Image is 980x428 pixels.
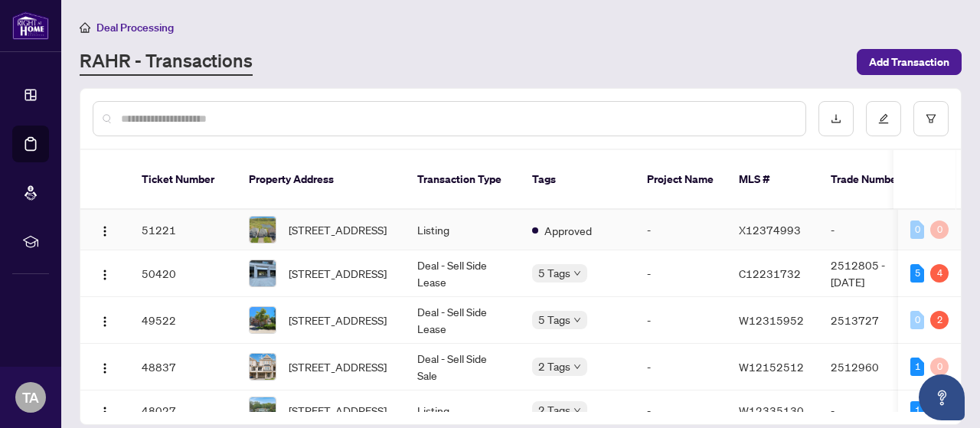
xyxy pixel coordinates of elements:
img: Logo [99,406,111,418]
img: Logo [99,315,111,328]
div: 4 [930,264,949,283]
th: Project Name [635,150,727,210]
div: 2 [930,311,949,329]
td: 2513727 [818,297,926,344]
img: Logo [99,269,111,281]
img: thumbnail-img [250,307,276,333]
button: Logo [93,354,117,379]
td: - [635,344,727,390]
th: Transaction Type [405,150,520,210]
span: filter [926,113,936,124]
button: Add Transaction [857,49,962,75]
span: home [80,22,90,33]
span: 5 Tags [538,311,570,328]
span: down [573,363,581,371]
td: 50420 [129,250,237,297]
span: Approved [544,222,592,239]
img: thumbnail-img [250,217,276,243]
td: Deal - Sell Side Lease [405,250,520,297]
a: RAHR - Transactions [80,48,253,76]
img: Logo [99,225,111,237]
button: edit [866,101,901,136]
span: Deal Processing [96,21,174,34]
td: 2512805 - [DATE] [818,250,926,297]
td: Deal - Sell Side Sale [405,344,520,390]
th: MLS # [727,150,818,210]
div: 5 [910,264,924,283]
td: - [818,210,926,250]
span: down [573,407,581,414]
td: 2512960 [818,344,926,390]
span: X12374993 [739,223,801,237]
span: [STREET_ADDRESS] [289,402,387,419]
div: 0 [930,221,949,239]
span: [STREET_ADDRESS] [289,265,387,282]
button: Logo [93,261,117,286]
span: down [573,316,581,324]
span: Add Transaction [869,50,949,74]
div: 0 [910,311,924,329]
button: Open asap [919,374,965,420]
span: C12231732 [739,266,801,280]
img: thumbnail-img [250,354,276,380]
div: 1 [910,401,924,420]
td: - [635,210,727,250]
button: download [818,101,854,136]
span: TA [22,387,39,408]
span: W12152512 [739,360,804,374]
td: Listing [405,210,520,250]
th: Trade Number [818,150,926,210]
span: download [831,113,841,124]
span: down [573,270,581,277]
span: 2 Tags [538,358,570,375]
span: 2 Tags [538,401,570,419]
button: Logo [93,398,117,423]
td: - [635,297,727,344]
td: - [635,250,727,297]
button: Logo [93,217,117,242]
span: [STREET_ADDRESS] [289,312,387,328]
img: thumbnail-img [250,260,276,286]
th: Property Address [237,150,405,210]
td: 51221 [129,210,237,250]
img: logo [12,11,49,40]
button: Logo [93,308,117,332]
button: filter [913,101,949,136]
div: 0 [910,221,924,239]
td: Deal - Sell Side Lease [405,297,520,344]
span: 5 Tags [538,264,570,282]
img: thumbnail-img [250,397,276,423]
span: W12315952 [739,313,804,327]
span: [STREET_ADDRESS] [289,358,387,375]
th: Ticket Number [129,150,237,210]
span: edit [878,113,889,124]
td: 49522 [129,297,237,344]
th: Tags [520,150,635,210]
span: [STREET_ADDRESS] [289,221,387,238]
img: Logo [99,362,111,374]
div: 0 [930,358,949,376]
td: 48837 [129,344,237,390]
div: 1 [910,358,924,376]
span: W12335130 [739,403,804,417]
